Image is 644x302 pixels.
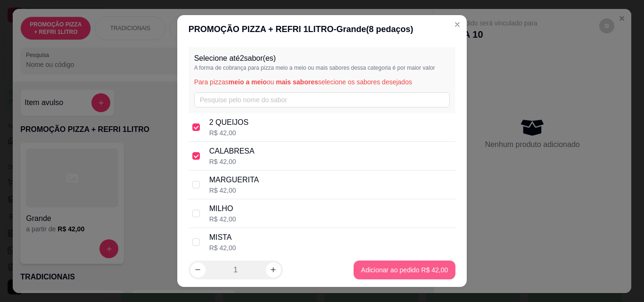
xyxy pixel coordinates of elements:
div: R$ 42,00 [209,214,236,224]
div: R$ 42,00 [209,128,249,138]
p: Para pizzas ou selecione os sabores desejados [194,77,450,87]
span: mais sabores [276,78,318,86]
button: Close [450,17,465,32]
input: Pesquise pelo nome do sabor [194,92,450,107]
p: 1 [233,264,238,276]
p: Selecione até 2 sabor(es) [194,53,450,64]
span: meio a meio [229,78,267,86]
div: R$ 42,00 [209,157,255,166]
button: Adicionar ao pedido R$ 42,00 [354,261,455,279]
div: R$ 42,00 [209,243,236,253]
div: PROMOÇÃO PIZZA + REFRI 1LITRO - Grande ( 8 pedaços) [189,23,456,36]
p: MARGUERITA [209,174,259,186]
span: maior valor [407,65,435,71]
div: R$ 42,00 [209,186,259,195]
p: CALABRESA [209,146,255,157]
button: increase-product-quantity [266,262,281,278]
p: MILHO [209,203,236,214]
button: decrease-product-quantity [190,262,206,278]
p: 2 QUEIJOS [209,117,249,128]
p: MISTA [209,232,236,243]
p: A forma de cobrança para pizza meio a meio ou mais sabores dessa categoria é por [194,64,450,72]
